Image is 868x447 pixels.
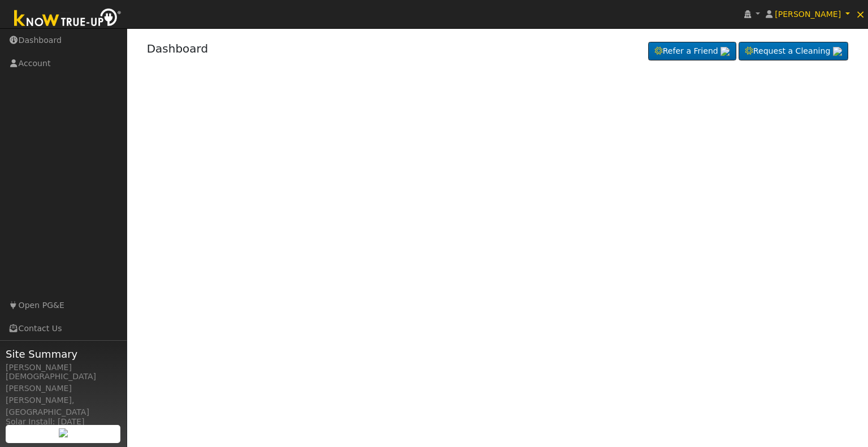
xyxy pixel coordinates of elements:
div: [DEMOGRAPHIC_DATA][PERSON_NAME][PERSON_NAME], [GEOGRAPHIC_DATA] [6,371,121,418]
div: [PERSON_NAME] [6,362,121,374]
img: Know True-Up [8,6,127,32]
div: System Size: 6.00 kW [6,425,121,437]
div: Solar Install: [DATE] [6,416,121,428]
a: Dashboard [147,42,209,55]
img: retrieve [833,47,842,56]
span: [PERSON_NAME] [775,10,841,19]
span: × [856,7,865,21]
a: Refer a Friend [648,42,736,61]
span: Site Summary [6,346,121,362]
img: retrieve [59,428,68,437]
img: retrieve [721,47,730,56]
a: Request a Cleaning [739,42,848,61]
